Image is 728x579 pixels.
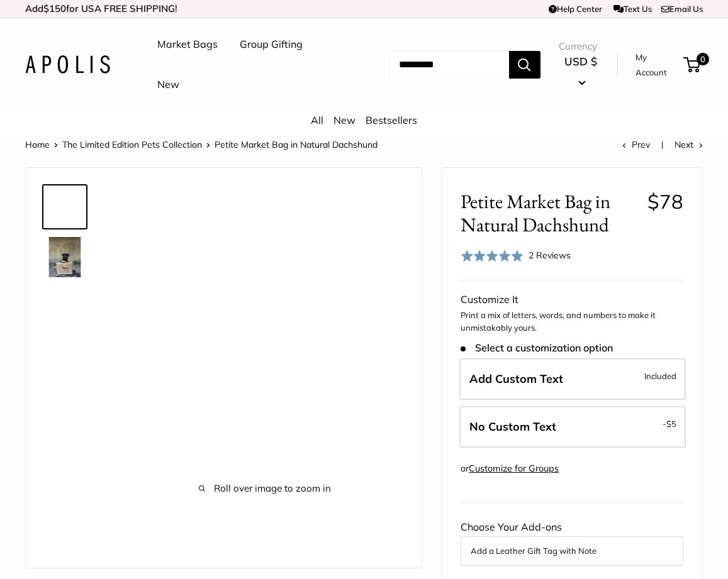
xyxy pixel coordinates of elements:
a: Petite Market Bag in Natural Dachshund [42,335,87,380]
a: 0 [685,57,700,72]
a: The Limited Edition Pets Collection [62,139,202,150]
span: Included [644,368,676,383]
span: USD $ [564,55,597,68]
span: Add Custom Text [469,372,563,386]
a: description_Elevated any trip to the market [42,436,87,481]
span: Roll over image to zoom in [126,480,403,497]
div: or [461,460,559,477]
span: $78 [647,189,683,214]
a: description_The artist's desk in Ventura CA [42,285,87,330]
p: Print a mix of letters, words, and numbers to make it unmistakably yours. [461,309,683,334]
label: Leave Blank [459,406,686,448]
label: Add Custom Text [459,358,686,400]
span: 2 Reviews [529,250,571,261]
span: 0 [697,53,709,65]
a: description_Side view of the Petite Market Bag [42,486,87,531]
a: New [333,114,356,126]
div: Choose Your Add-ons [461,518,683,566]
a: Group Gifting [240,35,303,54]
span: Petite Market Bag in Natural Dachshund [215,139,378,150]
input: Search... [389,51,509,79]
a: Text Us [613,4,652,14]
span: Petite Market Bag in Natural Dachshund [461,190,637,236]
a: Email Us [661,4,703,14]
span: $150 [43,3,66,14]
a: Bestsellers [366,114,417,126]
a: Petite Market Bag in Natural Dachshund [42,184,87,229]
nav: Breadcrumb [25,136,378,153]
span: Select a customization option [461,342,612,354]
a: Help Center [549,4,602,14]
a: Market Bags [157,35,218,54]
a: Prev [622,139,650,150]
span: $5 [666,419,676,429]
span: No Custom Text [469,419,556,434]
button: USD $ [559,52,603,92]
a: Next [675,139,703,150]
a: All [311,114,323,126]
a: New [157,75,179,94]
button: Search [509,51,540,79]
img: Apolis [25,55,110,74]
div: Customize It [461,290,683,309]
span: Currency [559,38,603,55]
a: My Account [636,50,679,80]
a: Customize for Groups [469,463,559,474]
a: description_Seal of authenticity printed on the backside of every bag. [42,385,87,431]
button: Add a Leather Gift Tag with Note [471,543,673,558]
a: Petite Market Bag in Natural Dachshund [42,234,87,280]
a: Home [25,139,50,150]
span: - [663,416,676,431]
img: Petite Market Bag in Natural Dachshund [45,237,85,277]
